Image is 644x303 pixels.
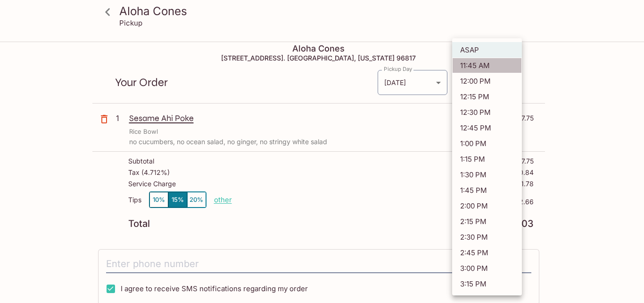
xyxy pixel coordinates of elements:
[452,58,522,73] li: 11:45 AM
[452,42,522,58] li: ASAP
[452,214,522,229] li: 2:15 PM
[452,104,522,120] li: 12:30 PM
[452,167,522,182] li: 1:30 PM
[452,136,522,151] li: 1:00 PM
[452,151,522,167] li: 1:15 PM
[452,120,522,136] li: 12:45 PM
[452,245,522,260] li: 2:45 PM
[452,182,522,198] li: 1:45 PM
[452,276,522,292] li: 3:15 PM
[452,198,522,214] li: 2:00 PM
[452,89,522,104] li: 12:15 PM
[452,229,522,245] li: 2:30 PM
[452,73,522,89] li: 12:00 PM
[452,260,522,276] li: 3:00 PM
